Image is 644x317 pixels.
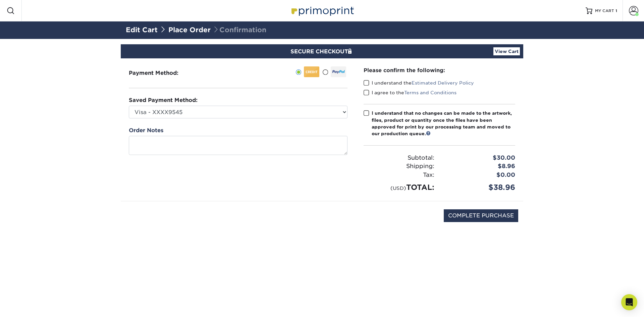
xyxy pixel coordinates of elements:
[404,90,457,95] a: Terms and Conditions
[359,154,439,162] div: Subtotal:
[439,182,520,193] div: $38.96
[364,66,515,74] div: Please confirm the following:
[493,47,520,55] a: View Cart
[129,70,195,76] h3: Payment Method:
[126,26,158,34] a: Edit Cart
[444,209,518,222] input: COMPLETE PURCHASE
[290,48,354,55] span: SECURE CHECKOUT
[364,80,474,86] label: I understand the
[129,96,198,104] label: Saved Payment Method:
[168,26,211,34] a: Place Order
[364,89,457,96] label: I agree to the
[213,26,266,34] span: Confirmation
[621,294,637,310] div: Open Intercom Messenger
[595,8,614,14] span: MY CART
[359,171,439,179] div: Tax:
[372,110,515,137] div: I understand that no changes can be made to the artwork, files, product or quantity once the file...
[359,162,439,171] div: Shipping:
[439,171,520,179] div: $0.00
[129,126,163,135] label: Order Notes
[2,297,57,315] iframe: Google Customer Reviews
[439,154,520,162] div: $30.00
[359,182,439,193] div: TOTAL:
[412,80,474,86] a: Estimated Delivery Policy
[126,209,159,229] img: DigiCert Secured Site Seal
[288,3,356,18] img: Primoprint
[439,162,520,171] div: $8.96
[615,8,617,13] span: 1
[390,185,406,191] small: (USD)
